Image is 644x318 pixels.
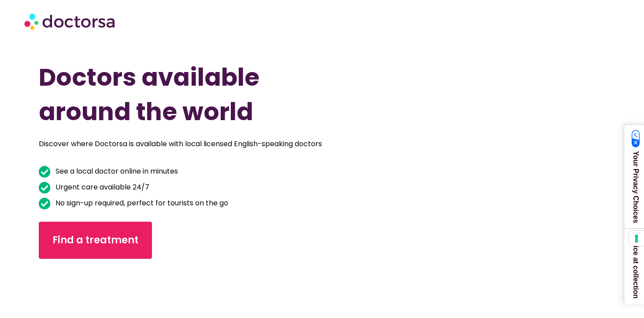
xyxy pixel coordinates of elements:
p: Discover where Doctorsa is available with local licensed English-speaking doctors [39,138,521,150]
span: No sign-up required, perfect for tourists on the go [53,197,228,209]
a: Find a treatment [39,222,152,259]
span: See a local doctor online in minutes [53,165,178,178]
span: Urgent care available 24/7 [53,181,149,193]
span: Find a treatment [52,233,138,247]
button: Your consent preferences for tracking technologies [629,231,644,246]
h1: Doctors available around the world [39,60,327,129]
